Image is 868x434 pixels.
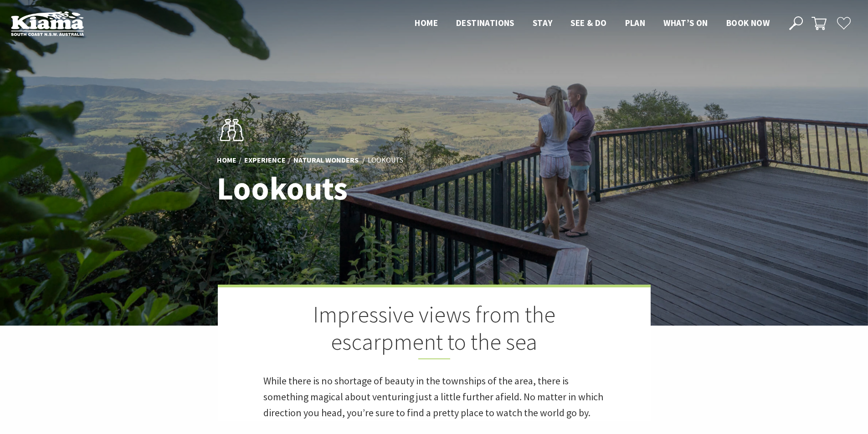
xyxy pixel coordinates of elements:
[625,17,646,28] span: Plan
[726,17,770,28] span: Book now
[244,155,286,165] a: Experience
[263,301,605,359] h2: Impressive views from the escarpment to the sea
[263,373,605,421] p: While there is no shortage of beauty in the townships of the area, there is something magical abo...
[663,17,708,28] span: What’s On
[570,17,606,28] span: See & Do
[533,17,553,28] span: Stay
[293,155,359,165] a: Natural Wonders
[217,171,474,206] h1: Lookouts
[217,155,236,165] a: Home
[368,154,403,166] li: Lookouts
[406,16,779,31] nav: Main Menu
[11,11,84,36] img: Kiama Logo
[415,17,438,28] span: Home
[456,17,514,28] span: Destinations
